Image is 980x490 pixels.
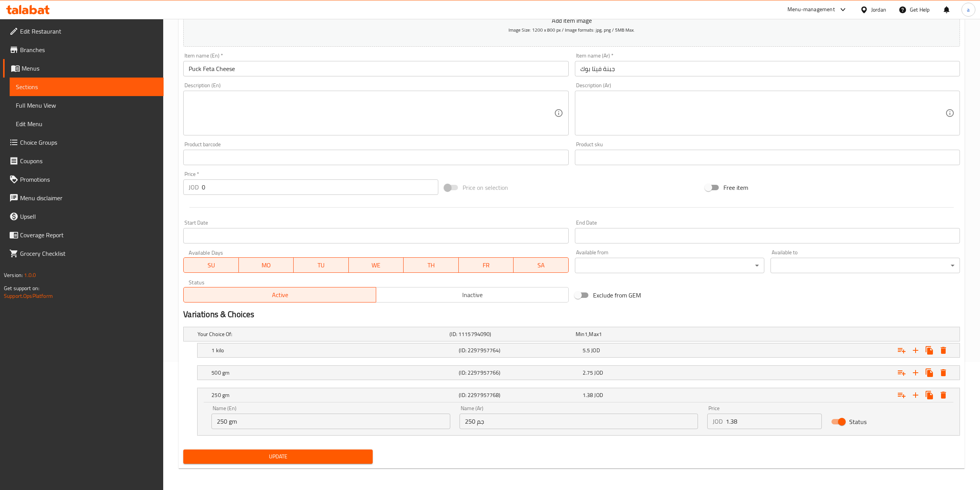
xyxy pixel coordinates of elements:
h2: Variations & Choices [183,309,960,320]
span: Edit Restaurant [20,27,157,36]
p: JOD [189,182,199,192]
div: ​ [575,258,764,273]
span: Branches [20,45,157,54]
p: JOD [713,417,723,426]
button: WE [349,257,404,273]
span: Coupons [20,156,157,166]
span: MO [242,260,291,271]
span: Full Menu View [16,101,157,110]
a: Sections [10,78,164,96]
span: 1 [585,329,588,339]
input: Please enter price [726,414,822,429]
span: 5.5 [583,345,590,355]
button: Delete 500 gm [936,366,950,380]
a: Support.OpsPlatform [4,291,53,301]
span: Menus [22,64,157,73]
span: Min [576,329,585,339]
span: SA [517,260,566,271]
span: Free item [723,183,748,192]
a: Grocery Checklist [3,244,164,263]
h5: 1 kilo [211,346,456,354]
span: FR [462,260,511,271]
span: Grocery Checklist [20,249,157,258]
span: 2.75 [583,368,593,378]
span: Promotions [20,175,157,184]
span: JOD [594,390,603,400]
span: Version: [4,270,23,280]
span: Get support on: [4,283,39,293]
h5: (ID: 2297957766) [459,369,579,377]
h5: (ID: 2297957764) [459,346,579,354]
a: Coupons [3,152,164,170]
button: Add choice group [895,388,909,402]
div: Expand [198,366,960,380]
div: Jordan [871,5,886,14]
a: Edit Menu [10,115,164,133]
span: Edit Menu [16,119,157,128]
div: Expand [198,343,960,357]
div: ​ [770,258,960,273]
input: Please enter product sku [575,150,960,165]
a: Menus [3,59,164,78]
h5: 250 gm [211,391,456,399]
span: TH [407,260,456,271]
span: JOD [594,368,603,378]
input: Please enter product barcode [183,150,568,165]
a: Promotions [3,170,164,189]
span: 1.0.0 [24,270,36,280]
a: Menu disclaimer [3,189,164,207]
button: TU [294,257,349,273]
input: Enter name Ar [575,61,960,76]
a: Upsell [3,207,164,226]
span: TU [297,260,346,271]
span: Image Size: 1200 x 800 px / Image formats: jpg, png / 5MB Max. [509,25,635,34]
button: Inactive [376,287,569,302]
span: 1.38 [583,390,593,400]
button: Add new choice [909,366,923,380]
button: FR [459,257,514,273]
button: Add new choice [909,388,923,402]
span: JOD [591,345,600,355]
span: Upsell [20,212,157,221]
button: Add new choice [909,343,923,357]
span: Exclude from GEM [593,291,641,300]
span: Max [589,329,598,339]
span: Update [189,452,367,461]
div: Expand [198,388,960,402]
span: Sections [16,82,157,91]
button: Clone new choice [923,388,936,402]
button: Active [183,287,376,302]
span: Choice Groups [20,138,157,147]
span: Active [187,289,373,301]
input: Please enter price [202,179,438,195]
a: Full Menu View [10,96,164,115]
span: Status [849,417,867,426]
span: WE [352,260,401,271]
button: MO [239,257,294,273]
button: Delete 250 gm [936,388,950,402]
div: , [576,330,698,338]
span: a [967,5,970,14]
h5: Your Choice Of: [198,330,446,338]
span: SU [187,260,235,271]
a: Edit Restaurant [3,22,164,41]
span: Menu disclaimer [20,193,157,203]
button: Add choice group [895,343,909,357]
a: Branches [3,41,164,59]
button: Clone new choice [923,343,936,357]
span: 1 [599,329,602,339]
button: Add choice group [895,366,909,380]
span: Inactive [379,289,566,301]
span: Coverage Report [20,230,157,240]
a: Choice Groups [3,133,164,152]
input: Enter name Ar [460,414,698,429]
div: Menu-management [787,5,835,14]
input: Enter name En [183,61,568,76]
span: Price on selection [463,183,508,192]
button: SU [183,257,238,273]
button: Update [183,449,373,464]
h5: 500 gm [211,369,456,377]
button: SA [514,257,569,273]
h5: (ID: 2297957768) [459,391,579,399]
input: Enter name En [211,414,450,429]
